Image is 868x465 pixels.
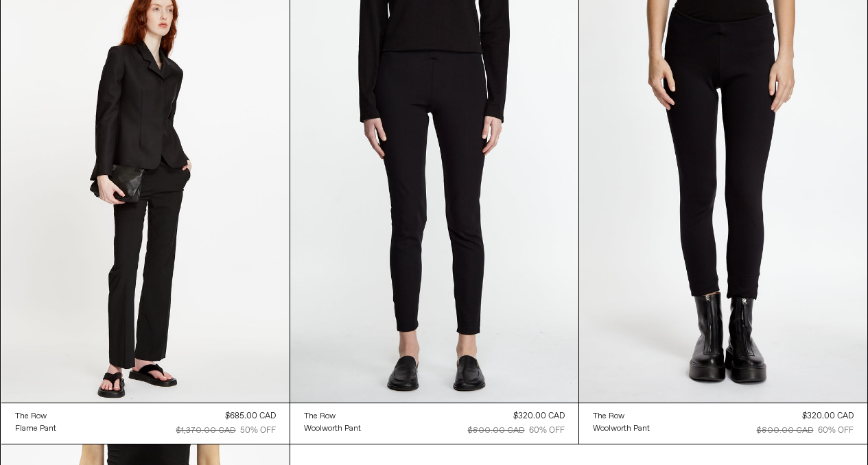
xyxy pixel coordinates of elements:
div: The Row [593,411,624,422]
div: $800.00 CAD [757,425,814,437]
a: The Row [593,410,650,422]
div: $320.00 CAD [513,410,565,422]
div: $1,370.00 CAD [176,425,236,437]
div: $685.00 CAD [225,410,276,422]
a: Woolworth Pant [304,422,361,435]
a: The Row [15,410,56,422]
div: $320.00 CAD [802,410,854,422]
a: Flame Pant [15,422,56,435]
div: 50% OFF [240,425,276,437]
div: $800.00 CAD [468,425,525,437]
a: The Row [304,410,361,422]
div: 60% OFF [529,425,565,437]
div: The Row [304,411,336,422]
a: Woolworth Pant [593,422,650,435]
div: The Row [15,411,47,422]
div: 60% OFF [818,425,854,437]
